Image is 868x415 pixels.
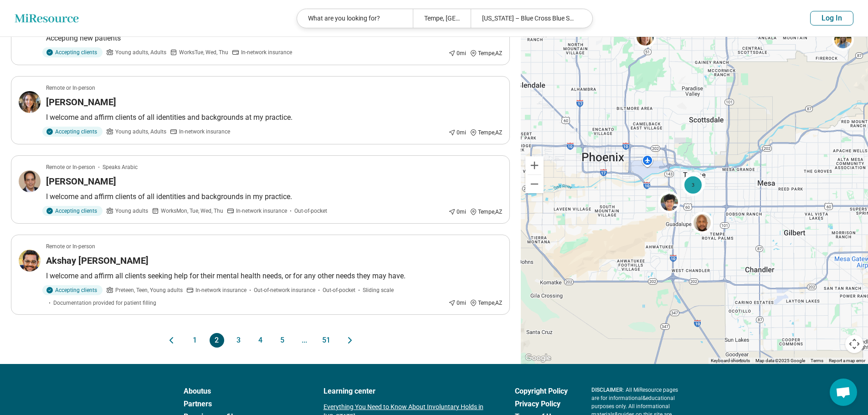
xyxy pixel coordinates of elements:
[470,208,502,216] div: Tempe , AZ
[810,11,853,26] button: Log In
[344,333,355,348] button: Next page
[46,242,95,251] p: Remote or In-person
[46,163,95,171] p: Remote or In-person
[210,333,224,348] button: 2
[363,286,394,294] span: Sliding scale
[46,254,149,267] h3: Akshay [PERSON_NAME]
[236,207,287,215] span: In-network insurance
[523,352,553,364] a: Open this area in Google Maps (opens a new window)
[591,387,623,393] span: DISCLAIMER
[46,175,116,188] h3: [PERSON_NAME]
[46,271,502,282] p: I welcome and affirm all clients seeking help for their mental health needs, or for any other nee...
[179,128,230,136] span: In-network insurance
[115,286,183,294] span: Preteen, Teen, Young adults
[470,299,502,307] div: Tempe , AZ
[448,128,466,137] div: 0 mi
[42,47,103,57] div: Accepting clients
[46,191,502,202] p: I welcome and affirm clients of all identities and backgrounds in my practice.
[811,358,823,363] a: Terms (opens in new tab)
[46,96,116,108] h3: [PERSON_NAME]
[42,285,103,295] div: Accepting clients
[42,206,103,216] div: Accepting clients
[115,128,166,136] span: Young adults, Adults
[46,84,95,92] p: Remote or In-person
[179,48,228,56] span: Works Tue, Wed, Thu
[323,286,355,294] span: Out-of-pocket
[523,352,553,364] img: Google
[845,335,863,353] button: Map camera controls
[470,49,502,57] div: Tempe , AZ
[195,286,247,294] span: In-network insurance
[682,174,704,196] div: 3
[448,299,466,307] div: 0 mi
[253,333,268,348] button: 4
[161,207,223,215] span: Works Mon, Tue, Wed, Thu
[525,156,544,174] button: Zoom in
[46,33,502,44] p: Accepting new patients
[319,333,334,348] button: 51
[166,333,177,348] button: Previous page
[294,207,327,215] span: Out-of-pocket
[254,286,315,294] span: Out-of-network insurance
[297,333,312,348] span: ...
[297,9,413,28] div: What are you looking for?
[46,112,502,123] p: I welcome and affirm clients of all identities and backgrounds at my practice.
[515,386,568,397] a: Copyright Policy
[829,358,865,363] a: Report a map error
[231,333,246,348] button: 3
[241,48,292,56] span: In-network insurance
[515,399,568,410] a: Privacy Policy
[184,399,300,410] a: Partners
[103,163,138,171] span: Speaks Arabic
[188,333,202,348] button: 1
[448,49,466,57] div: 0 mi
[42,127,103,137] div: Accepting clients
[413,9,471,28] div: Tempe, [GEOGRAPHIC_DATA]
[830,379,857,406] div: Open chat
[324,386,491,397] a: Learning center
[470,128,502,137] div: Tempe , AZ
[448,208,466,216] div: 0 mi
[184,386,300,397] a: Aboutus
[471,9,586,28] div: [US_STATE] – Blue Cross Blue Shield
[711,358,750,364] button: Keyboard shortcuts
[275,333,290,348] button: 5
[115,48,166,56] span: Young adults, Adults
[755,358,805,363] span: Map data ©2025 Google
[53,299,156,307] span: Documentation provided for patient filling
[525,175,544,193] button: Zoom out
[115,207,148,215] span: Young adults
